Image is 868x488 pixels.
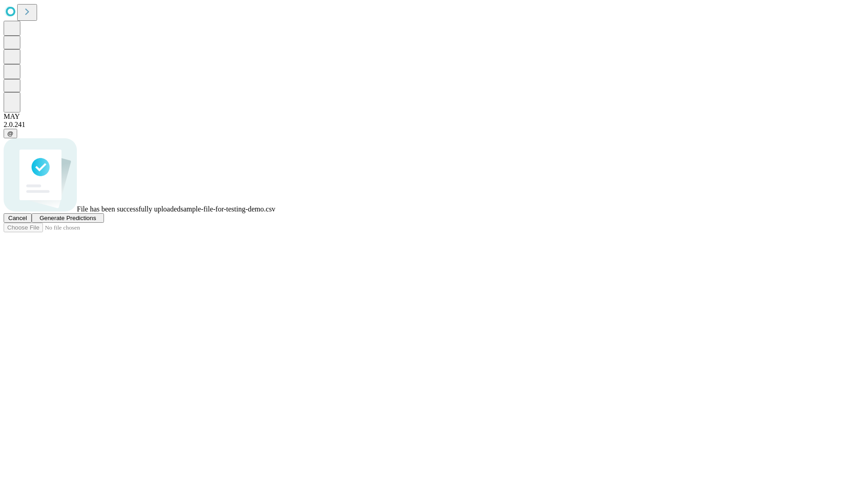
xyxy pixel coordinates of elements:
div: 2.0.241 [4,121,864,129]
button: Cancel [4,213,32,223]
span: File has been successfully uploaded [77,205,180,213]
span: Generate Predictions [39,215,96,221]
span: @ [7,130,14,137]
span: sample-file-for-testing-demo.csv [180,205,275,213]
button: @ [4,129,17,138]
div: MAY [4,113,864,121]
button: Generate Predictions [32,213,104,223]
span: Cancel [8,215,27,221]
